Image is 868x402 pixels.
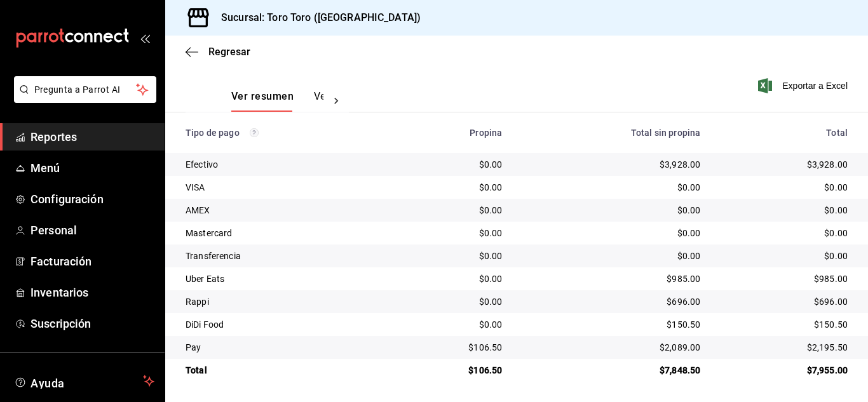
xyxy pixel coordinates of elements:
[403,181,502,194] div: $0.00
[14,76,156,103] button: Pregunta a Parrot AI
[31,159,154,177] span: Menú
[721,341,848,354] div: $2,195.50
[186,364,383,377] div: Total
[721,295,848,308] div: $696.00
[522,341,700,354] div: $2,089.00
[721,364,848,377] div: $7,955.00
[186,295,383,308] div: Rappi
[31,222,154,239] span: Personal
[522,204,700,217] div: $0.00
[403,318,502,331] div: $0.00
[522,272,700,285] div: $985.00
[186,227,383,239] div: Mastercard
[231,90,323,112] div: navigation tabs
[721,227,848,239] div: $0.00
[31,373,138,389] span: Ayuda
[31,253,154,270] span: Facturación
[721,204,848,217] div: $0.00
[211,10,421,25] h3: Sucursal: Toro Toro ([GEOGRAPHIC_DATA])
[186,341,383,354] div: Pay
[314,90,362,112] button: Ver pagos
[186,204,383,217] div: AMEX
[186,272,383,285] div: Uber Eats
[31,315,154,332] span: Suscripción
[186,128,383,138] div: Tipo de pago
[721,250,848,262] div: $0.00
[31,191,154,208] span: Configuración
[403,295,502,308] div: $0.00
[403,272,502,285] div: $0.00
[721,128,848,138] div: Total
[721,272,848,285] div: $985.00
[403,158,502,171] div: $0.00
[522,158,700,171] div: $3,928.00
[186,181,383,194] div: VISA
[522,364,700,377] div: $7,848.50
[403,250,502,262] div: $0.00
[9,92,156,105] a: Pregunta a Parrot AI
[186,46,250,58] button: Regresar
[231,90,294,112] button: Ver resumen
[186,158,383,171] div: Efectivo
[208,46,250,58] span: Regresar
[522,295,700,308] div: $696.00
[186,318,383,331] div: DiDi Food
[522,318,700,331] div: $150.50
[186,250,383,262] div: Transferencia
[522,227,700,239] div: $0.00
[34,83,137,97] span: Pregunta a Parrot AI
[403,204,502,217] div: $0.00
[721,181,848,194] div: $0.00
[721,158,848,171] div: $3,928.00
[250,128,259,137] svg: Los pagos realizados con Pay y otras terminales son montos brutos.
[403,128,502,138] div: Propina
[403,227,502,239] div: $0.00
[761,78,848,93] button: Exportar a Excel
[403,364,502,377] div: $106.50
[522,128,700,138] div: Total sin propina
[721,318,848,331] div: $150.50
[522,181,700,194] div: $0.00
[403,341,502,354] div: $106.50
[140,33,150,43] button: open_drawer_menu
[31,284,154,301] span: Inventarios
[31,128,154,145] span: Reportes
[522,250,700,262] div: $0.00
